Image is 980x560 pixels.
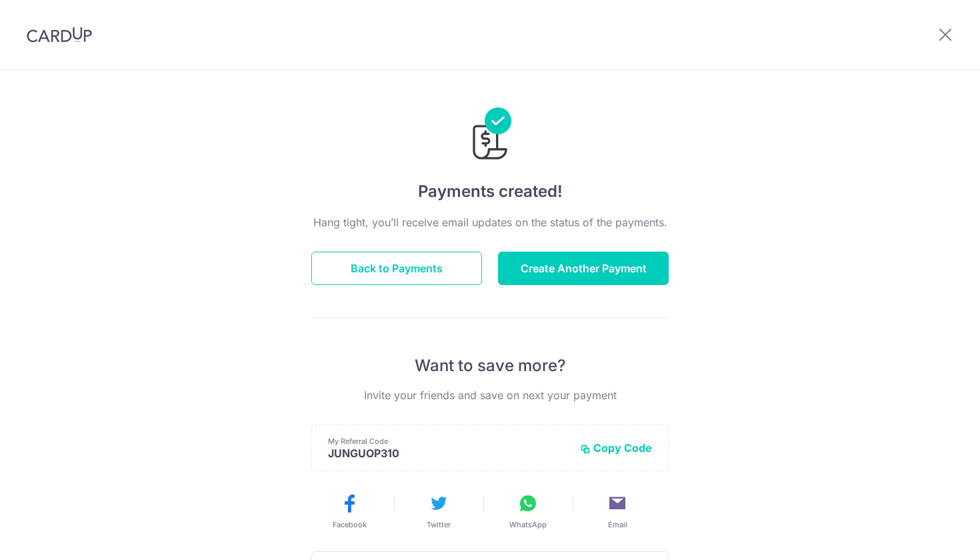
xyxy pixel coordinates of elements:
[469,107,511,164] img: Payments
[328,436,569,447] p: My Referral Code
[328,447,569,460] p: JUNGUOP310
[427,519,451,530] span: Twitter
[311,355,669,376] p: Want to save more?
[489,493,567,530] button: WhatsApp
[399,493,478,530] button: Twitter
[311,252,482,285] button: Back to Payments
[27,27,92,43] img: CardUp
[498,252,669,285] button: Create Another Payment
[608,519,627,530] span: Email
[333,519,367,530] span: Facebook
[578,493,657,530] button: Email
[311,387,669,403] p: Invite your friends and save on next your payment
[509,519,547,530] span: WhatsApp
[310,493,389,530] button: Facebook
[311,180,669,204] h4: Payments created!
[580,441,652,455] button: Copy Code
[311,214,669,230] p: Hang tight, you’ll receive email updates on the status of the payments.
